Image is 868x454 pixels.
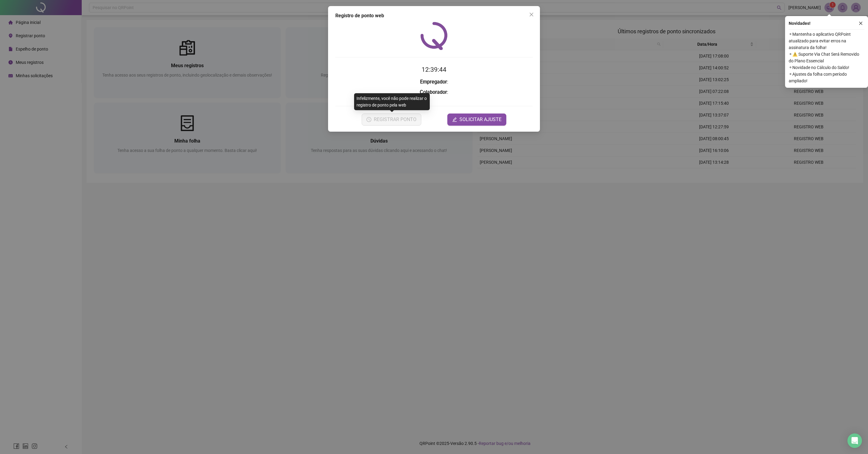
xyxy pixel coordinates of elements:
span: edit [452,117,457,122]
strong: Empregador [420,79,447,85]
span: ⚬ Novidade no Cálculo do Saldo! [789,64,864,71]
time: 12:39:44 [422,66,446,73]
div: Open Intercom Messenger [847,433,862,448]
span: SOLICITAR AJUSTE [459,116,501,123]
div: Infelizmente, você não pode realizar o registro de ponto pela web [354,93,430,110]
div: Registro de ponto web [335,12,533,19]
span: close [529,12,534,17]
span: ⚬ Mantenha o aplicativo QRPoint atualizado para evitar erros na assinatura da folha! [789,31,864,51]
img: QRPoint [420,22,448,50]
button: REGISTRAR PONTO [362,113,421,126]
span: Novidades ! [789,20,810,27]
span: close [859,21,863,25]
span: ⚬ ⚠️ Suporte Via Chat Será Removido do Plano Essencial [789,51,864,64]
button: editSOLICITAR AJUSTE [447,113,506,126]
h3: : [335,78,533,86]
h3: : [335,88,533,96]
span: ⚬ Ajustes da folha com período ampliado! [789,71,864,84]
strong: Colaborador [420,89,447,95]
button: Close [527,10,536,19]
